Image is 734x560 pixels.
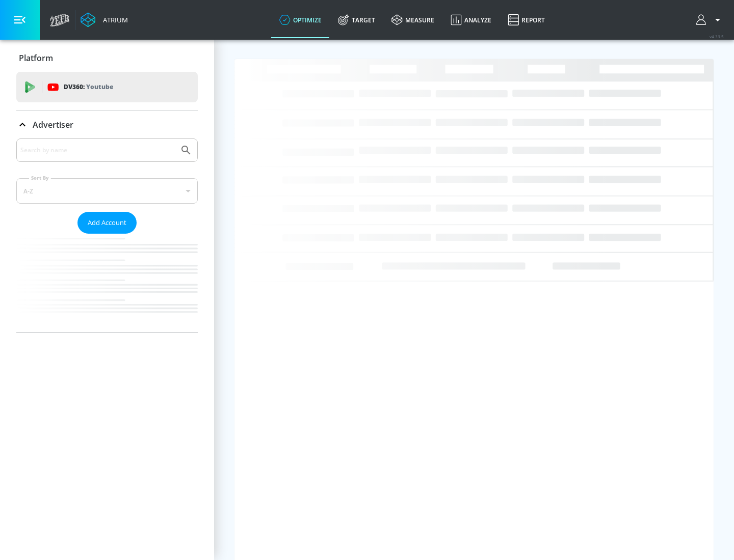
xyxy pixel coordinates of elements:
span: Add Account [88,217,126,229]
span: v 4.33.5 [710,34,724,39]
p: DV360: [64,81,113,93]
a: measure [383,2,442,38]
div: Advertiser [16,138,198,332]
input: Search by name [20,144,175,157]
button: Add Account [77,212,137,234]
a: Target [330,2,383,38]
p: Youtube [86,81,113,92]
nav: list of Advertiser [16,234,198,332]
label: Sort By [29,175,51,181]
a: Analyze [442,2,500,38]
p: Advertiser [33,119,73,130]
div: DV360: Youtube [16,72,198,102]
a: optimize [271,2,330,38]
div: Platform [16,44,198,72]
div: Atrium [99,15,128,24]
a: Report [500,2,553,38]
a: Atrium [81,12,128,27]
div: A-Z [16,178,198,204]
p: Platform [19,52,53,64]
div: Advertiser [16,110,198,139]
